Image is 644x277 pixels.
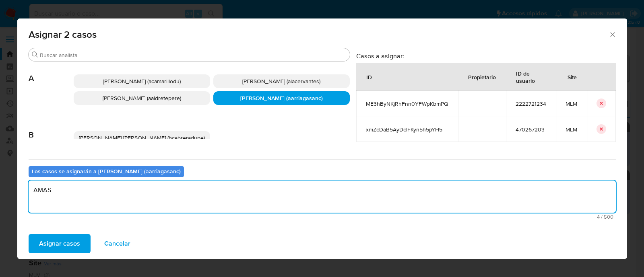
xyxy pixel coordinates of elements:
[357,67,382,86] div: ID
[32,167,181,175] b: Los casos se asignarán a [PERSON_NAME] (aarriagasanc)
[103,94,181,102] span: [PERSON_NAME] (aaldretepere)
[597,124,606,134] button: icon-button
[29,30,609,39] span: Asignar 2 casos
[32,51,38,58] button: Buscar
[566,100,577,107] span: MLM
[79,134,205,142] span: [PERSON_NAME] [PERSON_NAME] (bcabreradupe)
[29,62,74,83] span: A
[506,64,555,90] div: ID de usuario
[458,67,506,86] div: Propietario
[566,126,577,133] span: MLM
[242,77,320,85] span: [PERSON_NAME] (alacervantes)
[516,126,546,133] span: 470267203
[74,131,210,145] div: [PERSON_NAME] [PERSON_NAME] (bcabreradupe)
[74,91,210,105] div: [PERSON_NAME] (aaldretepere)
[94,234,141,253] button: Cancelar
[356,52,616,60] h3: Casos a asignar:
[240,94,323,102] span: [PERSON_NAME] (aarriagasanc)
[213,91,350,105] div: [PERSON_NAME] (aarriagasanc)
[31,214,613,220] span: Máximo 500 caracteres
[103,77,181,85] span: [PERSON_NAME] (acamarillodu)
[29,234,91,253] button: Asignar casos
[366,100,448,107] span: ME3hByNKjRhFnn0YFWpKbmPQ
[39,235,80,252] span: Asignar casos
[516,100,546,107] span: 2222721234
[74,74,210,88] div: [PERSON_NAME] (acamarillodu)
[213,74,350,88] div: [PERSON_NAME] (alacervantes)
[597,98,606,108] button: icon-button
[40,51,347,59] input: Buscar analista
[29,118,74,140] span: B
[366,126,448,133] span: xmZcDaB5AyDclFKyn5h5pYH5
[17,18,627,259] div: assign-modal
[104,235,130,252] span: Cancelar
[558,67,586,86] div: Site
[29,181,616,213] textarea: AMAS
[609,31,616,38] button: Cerrar ventana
